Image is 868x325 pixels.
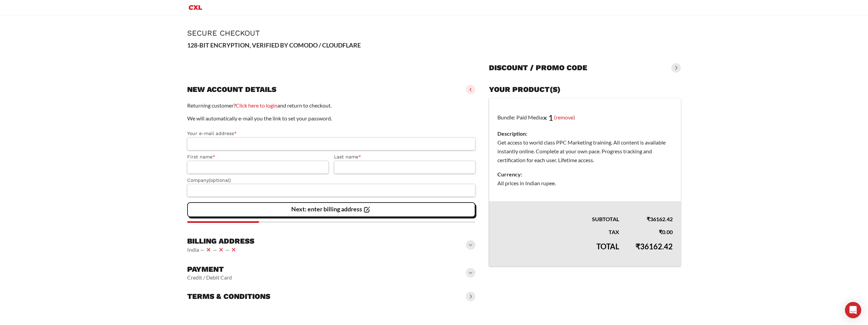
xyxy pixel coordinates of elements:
h3: Discount / promo code [489,63,587,73]
span: ₹ [659,229,662,235]
dd: Get access to world class PPC Marketing training. All content is available instantly online. Comp... [497,138,673,165]
a: (remove) [554,114,575,120]
h3: Payment [187,265,232,274]
h3: New account details [187,85,276,94]
a: Click here to login [236,102,277,109]
h3: Billing address [187,236,254,246]
label: Company [187,176,475,184]
label: First name [187,153,329,161]
span: ₹ [647,216,650,222]
h3: Terms & conditions [187,292,270,301]
dt: Description: [497,129,673,138]
bdi: 0.00 [659,229,673,235]
vaadin-horizontal-layout: India — — — [187,246,254,254]
td: Bundle: Paid Media [489,98,681,202]
strong: 128-BIT ENCRYPTION, VERIFIED BY COMODO / CLOUDFLARE [187,41,361,49]
p: Returning customer? and return to checkout. [187,101,475,110]
strong: × 1 [543,113,553,122]
label: Your e-mail address [187,130,475,137]
div: Open Intercom Messenger [845,302,861,318]
bdi: 36162.42 [635,242,673,251]
h1: Secure Checkout [187,29,681,37]
dt: Currency: [497,170,673,179]
p: We will automatically e-mail you the link to set your password. [187,114,475,123]
dd: All prices in Indian rupee. [497,179,673,188]
span: (optional) [209,177,231,183]
vaadin-button: Next: enter billing address [187,202,475,217]
th: Subtotal [489,201,627,224]
span: ₹ [635,242,640,251]
label: Last name [334,153,475,161]
th: Total [489,236,627,266]
th: Tax [489,224,627,236]
vaadin-horizontal-layout: Credit / Debit Card [187,274,232,281]
bdi: 36162.42 [647,216,673,222]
